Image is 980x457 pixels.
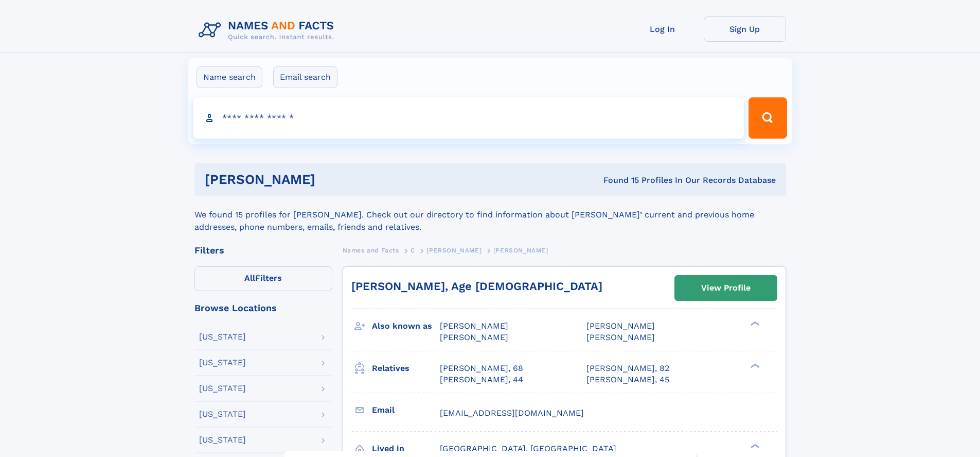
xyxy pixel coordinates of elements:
[586,321,655,331] span: [PERSON_NAME]
[351,280,602,293] a: [PERSON_NAME], Age [DEMOGRAPHIC_DATA]
[244,273,255,283] span: All
[440,444,616,453] span: [GEOGRAPHIC_DATA], [GEOGRAPHIC_DATA]
[273,66,337,88] label: Email search
[748,443,760,449] div: ❯
[193,97,744,139] input: search input
[586,332,655,342] span: [PERSON_NAME]
[621,16,704,42] a: Log In
[205,173,459,186] h1: [PERSON_NAME]
[426,247,482,254] span: [PERSON_NAME]
[440,408,584,418] span: [EMAIL_ADDRESS][DOMAIN_NAME]
[440,374,523,385] a: [PERSON_NAME], 44
[586,363,669,374] a: [PERSON_NAME], 82
[440,363,523,374] a: [PERSON_NAME], 68
[411,244,415,257] a: C
[194,16,343,44] img: Logo Names and Facts
[199,333,246,341] div: [US_STATE]
[194,266,332,291] label: Filters
[194,196,786,233] div: We found 15 profiles for [PERSON_NAME]. Check out our directory to find information about [PERSON...
[426,244,482,257] a: [PERSON_NAME]
[372,360,440,377] h3: Relatives
[748,320,760,327] div: ❯
[749,97,787,139] button: Search Button
[197,66,262,88] label: Name search
[586,374,669,385] a: [PERSON_NAME], 45
[194,303,332,313] div: Browse Locations
[440,321,508,331] span: [PERSON_NAME]
[199,359,246,367] div: [US_STATE]
[748,362,760,369] div: ❯
[199,384,246,393] div: [US_STATE]
[411,247,415,254] span: C
[343,244,399,257] a: Names and Facts
[459,175,776,186] div: Found 15 Profiles In Our Records Database
[440,332,508,342] span: [PERSON_NAME]
[701,276,751,300] div: View Profile
[194,246,332,255] div: Filters
[675,276,777,300] a: View Profile
[372,401,440,419] h3: Email
[199,410,246,418] div: [US_STATE]
[704,16,786,42] a: Sign Up
[493,247,548,254] span: [PERSON_NAME]
[199,436,246,444] div: [US_STATE]
[372,317,440,335] h3: Also known as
